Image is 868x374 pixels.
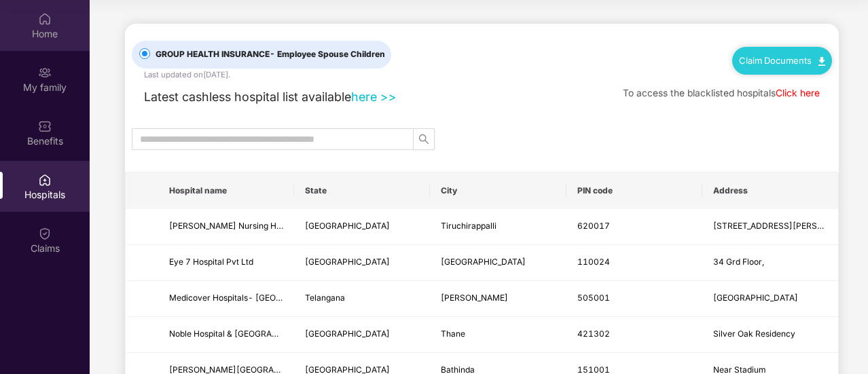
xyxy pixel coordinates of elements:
[577,221,610,231] span: 620017
[713,221,862,231] span: [STREET_ADDRESS][PERSON_NAME],
[713,329,795,339] span: Silver Oak Residency
[351,90,397,104] a: here >>
[144,90,351,104] span: Latest cashless hospital list available
[169,185,283,196] span: Hospital name
[713,257,764,267] span: 34 Grd Floor,
[430,317,566,353] td: Thane
[577,329,610,339] span: 421302
[158,281,294,317] td: Medicover Hospitals- Karimnagar
[305,329,390,339] span: [GEOGRAPHIC_DATA]
[430,281,566,317] td: Karim Nagar
[713,185,827,196] span: Address
[702,245,838,281] td: 34 Grd Floor,
[414,134,434,145] span: search
[169,329,319,339] span: Noble Hospital & [GEOGRAPHIC_DATA]
[38,12,52,26] img: svg+xml;base64,PHN2ZyBpZD0iSG9tZSIgeG1sbnM9Imh0dHA6Ly93d3cudzMub3JnLzIwMDAvc3ZnIiB3aWR0aD0iMjAiIG...
[38,66,52,79] img: svg+xml;base64,PHN2ZyB3aWR0aD0iMjAiIGhlaWdodD0iMjAiIHZpZXdCb3g9IjAgMCAyMCAyMCIgZmlsbD0ibm9uZSIgeG...
[294,317,430,353] td: Maharashtra
[702,209,838,245] td: 50,Bishop Road,
[702,317,838,353] td: Silver Oak Residency
[702,172,838,209] th: Address
[441,293,508,303] span: [PERSON_NAME]
[294,209,430,245] td: Tamil Nadu
[150,48,391,61] span: GROUP HEALTH INSURANCE
[430,209,566,245] td: Tiruchirappalli
[441,257,526,267] span: [GEOGRAPHIC_DATA]
[441,329,465,339] span: Thane
[169,293,340,303] span: Medicover Hospitals- [GEOGRAPHIC_DATA]
[623,88,776,98] span: To access the blacklisted hospitals
[739,55,825,66] a: Claim Documents
[305,293,345,303] span: Telangana
[169,221,293,231] span: [PERSON_NAME] Nursing Home
[169,257,253,267] span: Eye 7 Hospital Pvt Ltd
[430,172,566,209] th: City
[566,172,702,209] th: PIN code
[158,209,294,245] td: Deepan Nursing Home
[577,257,610,267] span: 110024
[702,281,838,317] td: Karimnagar
[158,245,294,281] td: Eye 7 Hospital Pvt Ltd
[294,281,430,317] td: Telangana
[413,128,435,150] button: search
[818,57,825,66] img: svg+xml;base64,PHN2ZyB4bWxucz0iaHR0cDovL3d3dy53My5vcmcvMjAwMC9zdmciIHdpZHRoPSIxMC40IiBoZWlnaHQ9Ij...
[38,227,52,240] img: svg+xml;base64,PHN2ZyBpZD0iQ2xhaW0iIHhtbG5zPSJodHRwOi8vd3d3LnczLm9yZy8yMDAwL3N2ZyIgd2lkdGg9IjIwIi...
[270,49,385,59] span: - Employee Spouse Children
[305,221,390,231] span: [GEOGRAPHIC_DATA]
[305,257,390,267] span: [GEOGRAPHIC_DATA]
[294,245,430,281] td: Delhi
[158,317,294,353] td: Noble Hospital & Cardiac Care Centre
[441,221,496,231] span: Tiruchirappalli
[38,173,52,187] img: svg+xml;base64,PHN2ZyBpZD0iSG9zcGl0YWxzIiB4bWxucz0iaHR0cDovL3d3dy53My5vcmcvMjAwMC9zdmciIHdpZHRoPS...
[430,245,566,281] td: New Delhi
[294,172,430,209] th: State
[38,119,52,133] img: svg+xml;base64,PHN2ZyBpZD0iQmVuZWZpdHMiIHhtbG5zPSJodHRwOi8vd3d3LnczLm9yZy8yMDAwL3N2ZyIgd2lkdGg9Ij...
[713,293,798,303] span: [GEOGRAPHIC_DATA]
[144,69,230,81] div: Last updated on [DATE] .
[577,293,610,303] span: 505001
[776,88,820,98] a: Click here
[158,172,294,209] th: Hospital name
